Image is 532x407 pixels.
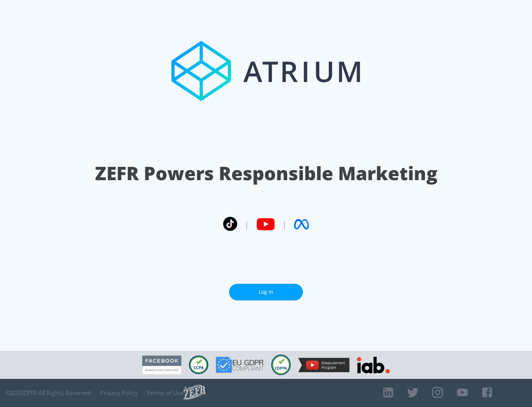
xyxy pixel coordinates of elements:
span: © 2025 ZEFR All Rights Reserved [6,389,91,397]
span: | [282,219,287,230]
h1: ZEFR Powers Responsible Marketing [95,161,437,186]
img: IAB [357,357,390,373]
img: CCPA Compliant [189,356,208,374]
span: | [245,219,249,230]
img: YouTube Measurement Program [298,358,349,372]
a: Terms of Use [147,389,184,397]
img: GDPR Compliant [216,357,264,373]
img: Facebook Marketing Partner [142,356,181,374]
a: Log In [229,284,303,300]
a: Privacy Policy [100,389,138,397]
img: COPPA Compliant [271,354,291,375]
